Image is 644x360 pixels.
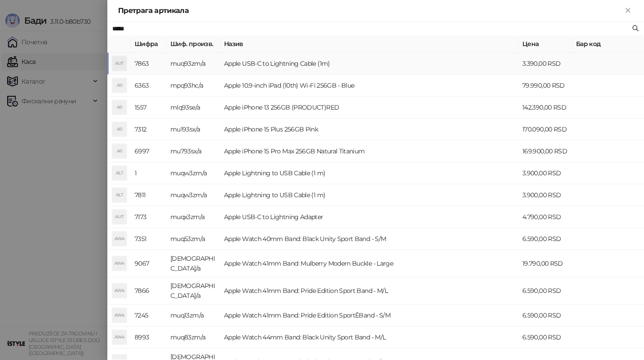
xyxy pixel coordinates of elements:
[519,206,572,228] td: 4.790,00 RSD
[519,35,572,53] th: Цена
[220,119,519,140] td: Apple iPhone 15 Plus 256GB Pink
[131,75,167,97] td: 6363
[167,162,220,184] td: muqw3zm/a
[519,277,572,305] td: 6.590,00 RSD
[112,330,127,344] div: AW4
[112,100,127,114] div: AI1
[167,206,220,228] td: muqx3zm/a
[112,78,127,93] div: A1I
[220,75,519,97] td: Apple 10.9-inch iPad (10th) Wi-Fi 256GB - Blue
[220,326,519,348] td: Apple Watch 44mm Band: Black Unity Sport Band - M/L
[131,119,167,140] td: 7312
[167,119,220,140] td: mu193sx/a
[167,250,220,277] td: [DEMOGRAPHIC_DATA]/a
[131,162,167,184] td: 1
[112,256,127,271] div: AW4
[519,326,572,348] td: 6.590,00 RSD
[131,97,167,119] td: 1557
[112,308,127,322] div: AW4
[519,250,572,277] td: 19.790,00 RSD
[131,326,167,348] td: 8993
[167,305,220,326] td: muq13zm/a
[519,305,572,326] td: 6.590,00 RSD
[220,97,519,119] td: Apple iPhone 13 256GB (PRODUCT)RED
[131,184,167,206] td: 7811
[167,53,220,75] td: muq93zm/a
[220,250,519,277] td: Apple Watch 41mm Band: Mulberry Modern Buckle - Large
[112,122,127,136] div: AI1
[112,166,127,180] div: ALT
[167,228,220,250] td: muq53zm/a
[519,228,572,250] td: 6.590,00 RSD
[167,75,220,97] td: mpq93hc/a
[220,35,519,53] th: Назив
[131,140,167,162] td: 6997
[131,53,167,75] td: 7863
[519,53,572,75] td: 3.390,00 RSD
[112,232,127,246] div: AW4
[167,184,220,206] td: muqw3zm/a
[112,56,127,71] div: AUT
[112,284,127,298] div: AW4
[220,162,519,184] td: Apple Lightning to USB Cable (1 m)
[131,35,167,53] th: Шифра
[167,35,220,53] th: Шиф. произв.
[220,206,519,228] td: Apple USB-C to Lightning Adapter
[220,53,519,75] td: Apple USB-C to Lightning Cable (1m)
[131,277,167,305] td: 7866
[112,188,127,202] div: ALT
[220,140,519,162] td: Apple iPhone 15 Pro Max 256GB Natural Titanium
[220,277,519,305] td: Apple Watch 41mm Band: Pride Edition Sport Band - M/L
[131,228,167,250] td: 7351
[118,5,623,16] div: Претрага артикала
[220,228,519,250] td: Apple Watch 40mm Band: Black Unity Sport Band - S/M
[519,75,572,97] td: 79.990,00 RSD
[220,184,519,206] td: Apple Lightning to USB Cable (1 m)
[131,250,167,277] td: 9067
[519,162,572,184] td: 3.900,00 RSD
[167,97,220,119] td: mlq93se/a
[623,5,633,16] button: Close
[112,210,127,224] div: AUT
[572,35,644,53] th: Бар код
[519,140,572,162] td: 169.900,00 RSD
[112,144,127,158] div: AI1
[519,119,572,140] td: 170.090,00 RSD
[519,184,572,206] td: 3.900,00 RSD
[167,140,220,162] td: mu793sx/a
[220,305,519,326] td: Apple Watch 41mm Band: Pride Edition SportÊBand - S/M
[131,305,167,326] td: 7245
[167,277,220,305] td: [DEMOGRAPHIC_DATA]/a
[519,97,572,119] td: 142.390,00 RSD
[131,206,167,228] td: 7173
[167,326,220,348] td: muq83zm/a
